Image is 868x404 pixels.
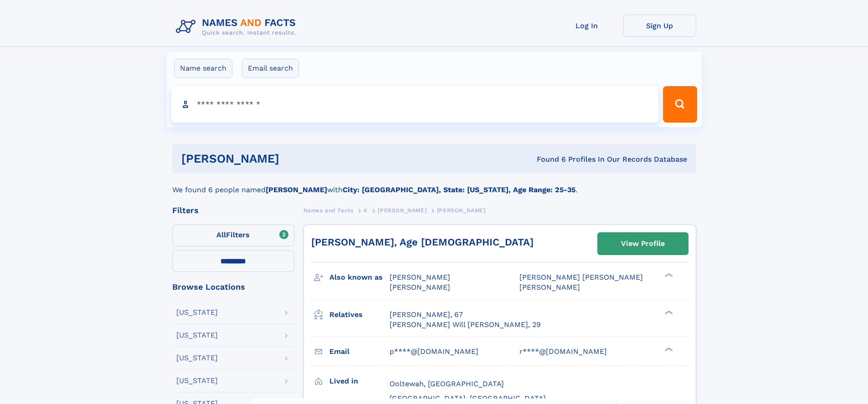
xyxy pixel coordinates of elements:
[172,174,696,195] div: We found 6 people named with .
[329,373,390,389] h3: Lived in
[216,230,226,239] span: All
[172,15,303,39] img: Logo Names and Facts
[176,354,218,362] div: [US_STATE]
[390,283,450,291] span: [PERSON_NAME]
[663,346,673,352] div: ❯
[174,59,232,78] label: Name search
[663,309,673,315] div: ❯
[171,86,659,123] input: search input
[329,270,390,285] h3: Also known as
[437,207,486,214] span: [PERSON_NAME]
[550,15,623,37] a: Log In
[242,59,299,78] label: Email search
[408,154,687,164] div: Found 6 Profiles In Our Records Database
[598,233,688,255] a: View Profile
[311,236,534,248] a: [PERSON_NAME], Age [DEMOGRAPHIC_DATA]
[390,320,541,330] a: [PERSON_NAME] Will [PERSON_NAME], 29
[378,207,426,214] span: [PERSON_NAME]
[266,185,327,194] b: [PERSON_NAME]
[364,205,368,216] a: K
[176,309,218,316] div: [US_STATE]
[390,379,504,388] span: Ooltewah, [GEOGRAPHIC_DATA]
[623,15,696,37] a: Sign Up
[172,206,294,215] div: Filters
[343,185,575,194] b: City: [GEOGRAPHIC_DATA], State: [US_STATE], Age Range: 25-35
[663,272,673,278] div: ❯
[390,394,546,403] span: [GEOGRAPHIC_DATA], [GEOGRAPHIC_DATA]
[172,225,294,246] label: Filters
[176,332,218,339] div: [US_STATE]
[176,377,218,384] div: [US_STATE]
[303,205,354,216] a: Names and Facts
[378,205,426,216] a: [PERSON_NAME]
[181,153,408,164] h1: [PERSON_NAME]
[172,283,294,291] div: Browse Locations
[329,344,390,359] h3: Email
[519,273,643,281] span: [PERSON_NAME] [PERSON_NAME]
[621,233,665,254] div: View Profile
[663,86,697,123] button: Search Button
[390,273,450,281] span: [PERSON_NAME]
[390,310,463,320] a: [PERSON_NAME], 67
[519,283,580,291] span: [PERSON_NAME]
[329,307,390,322] h3: Relatives
[364,207,368,214] span: K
